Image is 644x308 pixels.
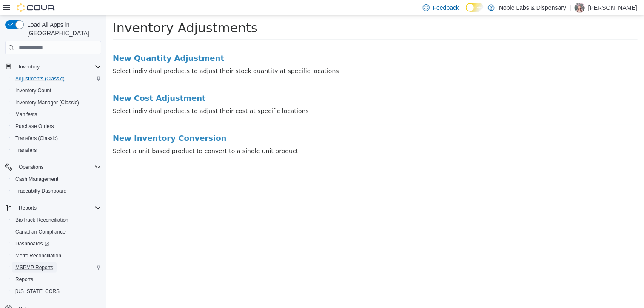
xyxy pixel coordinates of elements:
[9,73,105,85] button: Adjustments (Classic)
[9,97,105,108] button: Inventory Manager (Classic)
[15,111,37,118] span: Manifests
[12,227,69,237] a: Canadian Compliance
[9,85,105,97] button: Inventory Count
[499,3,566,13] p: Noble Labs & Dispensary
[12,174,62,184] a: Cash Management
[9,285,105,297] button: [US_STATE] CCRS
[15,62,43,72] button: Inventory
[12,262,57,273] a: MSPMP Reports
[6,131,531,140] p: Select a unit based product to convert to a single unit product
[15,99,79,106] span: Inventory Manager (Classic)
[15,135,58,142] span: Transfers (Classic)
[9,132,105,144] button: Transfers (Classic)
[9,262,105,274] button: MSPMP Reports
[15,147,37,154] span: Transfers
[12,74,101,84] span: Adjustments (Classic)
[12,274,37,285] a: Reports
[9,274,105,285] button: Reports
[12,121,57,131] a: Purchase Orders
[15,188,66,194] span: Traceabilty Dashboard
[12,274,101,285] span: Reports
[15,240,49,247] span: Dashboards
[15,162,47,172] button: Operations
[12,286,63,297] a: [US_STATE] CCRS
[15,228,66,235] span: Canadian Compliance
[12,251,101,261] span: Metrc Reconciliation
[12,109,101,120] span: Manifests
[15,217,68,223] span: BioTrack Reconciliation
[570,3,571,13] p: |
[12,251,65,261] a: Metrc Reconciliation
[12,239,53,249] a: Dashboards
[12,97,83,108] a: Inventory Manager (Classic)
[15,264,53,271] span: MSPMP Reports
[15,62,101,72] span: Inventory
[6,5,151,20] span: Inventory Adjustments
[12,145,40,155] a: Transfers
[19,164,44,171] span: Operations
[15,123,54,130] span: Purchase Orders
[9,185,105,197] button: Traceabilty Dashboard
[6,39,531,47] a: New Quantity Adjustment
[9,238,105,250] a: Dashboards
[24,20,101,37] span: Load All Apps in [GEOGRAPHIC_DATA]
[6,119,531,127] a: New Inventory Conversion
[9,144,105,156] button: Transfers
[12,174,101,184] span: Cash Management
[12,286,101,297] span: Washington CCRS
[12,86,55,96] a: Inventory Count
[9,120,105,132] button: Purchase Orders
[6,91,531,100] p: Select individual products to adjust their cost at specific locations
[466,3,484,12] input: Dark Mode
[2,61,105,73] button: Inventory
[12,133,61,143] a: Transfers (Classic)
[12,109,40,120] a: Manifests
[15,162,101,172] span: Operations
[2,161,105,173] button: Operations
[12,121,101,131] span: Purchase Orders
[12,145,101,155] span: Transfers
[2,202,105,214] button: Reports
[12,227,101,237] span: Canadian Compliance
[575,3,585,13] div: Patricia Allen
[15,176,58,183] span: Cash Management
[588,3,637,13] p: [PERSON_NAME]
[15,87,51,94] span: Inventory Count
[19,205,37,211] span: Reports
[9,173,105,185] button: Cash Management
[12,239,101,249] span: Dashboards
[9,250,105,262] button: Metrc Reconciliation
[12,262,101,273] span: MSPMP Reports
[12,186,70,196] a: Traceabilty Dashboard
[433,3,459,12] span: Feedback
[19,63,40,70] span: Inventory
[15,252,61,259] span: Metrc Reconciliation
[12,186,101,196] span: Traceabilty Dashboard
[12,97,101,108] span: Inventory Manager (Classic)
[9,214,105,226] button: BioTrack Reconciliation
[12,133,101,143] span: Transfers (Classic)
[9,226,105,238] button: Canadian Compliance
[15,203,101,213] span: Reports
[15,288,60,295] span: [US_STATE] CCRS
[466,12,466,12] span: Dark Mode
[6,51,531,60] p: Select individual products to adjust their stock quantity at specific locations
[12,86,101,96] span: Inventory Count
[15,203,40,213] button: Reports
[9,108,105,120] button: Manifests
[15,276,33,283] span: Reports
[17,3,55,12] img: Cova
[12,215,72,225] a: BioTrack Reconciliation
[6,79,531,87] a: New Cost Adjustment
[12,215,101,225] span: BioTrack Reconciliation
[12,74,68,84] a: Adjustments (Classic)
[15,75,65,82] span: Adjustments (Classic)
